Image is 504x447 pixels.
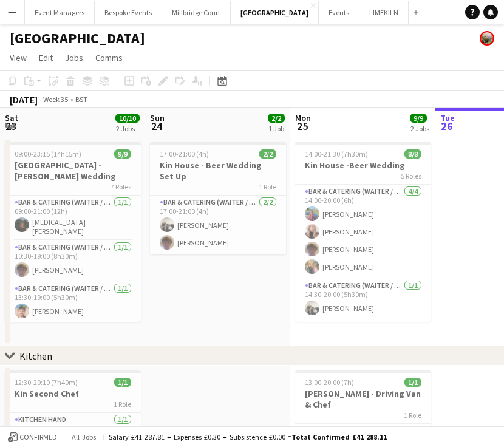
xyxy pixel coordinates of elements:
span: Sun [150,112,165,123]
button: LIMEKILN [359,1,409,24]
span: Week 35 [40,95,70,104]
span: Sat [5,112,18,123]
span: 23 [3,119,18,133]
span: 13:00-20:00 (7h) [305,378,354,387]
span: All jobs [69,432,98,442]
div: 2 Jobs [116,124,139,133]
span: Comms [95,52,123,63]
app-card-role: Bar & Catering (Waiter / waitress)1/110:30-19:00 (8h30m)[PERSON_NAME] [5,241,141,282]
button: Events [319,1,359,24]
app-card-role: Bar & Catering (Waiter / waitress)1/109:00-21:00 (12h)[MEDICAL_DATA][PERSON_NAME] [5,196,141,241]
a: Edit [34,50,58,66]
span: 1 Role [404,411,421,420]
app-card-role: Bar & Catering (Waiter / waitress)2/217:00-21:00 (4h)[PERSON_NAME][PERSON_NAME] [150,196,286,254]
div: 1 Job [268,124,284,133]
button: [GEOGRAPHIC_DATA] [231,1,319,24]
span: 1 Role [114,400,131,409]
app-card-role: Bar & Catering (Waiter / waitress)1/113:30-19:00 (5h30m)[PERSON_NAME] [5,282,141,323]
span: 25 [293,119,311,133]
span: Tue [440,112,455,123]
span: 09:00-23:15 (14h15m) [15,149,81,159]
button: Bespoke Events [95,1,162,24]
span: Mon [295,112,311,123]
span: 2/2 [259,149,276,159]
app-card-role: Bar & Catering (Waiter / waitress)1/114:30-20:00 (5h30m)[PERSON_NAME] [295,279,431,320]
span: Total Confirmed £41 288.11 [291,432,387,442]
span: View [10,52,27,63]
a: View [5,50,32,66]
button: Millbridge Court [162,1,231,24]
app-job-card: 17:00-21:00 (4h)2/2Kin House - Beer Wedding Set Up1 RoleBar & Catering (Waiter / waitress)2/217:0... [150,142,286,254]
span: 24 [148,119,165,133]
span: 1/1 [404,378,421,387]
h3: [PERSON_NAME] - Driving Van & Chef [295,388,431,410]
app-job-card: 09:00-23:15 (14h15m)9/9[GEOGRAPHIC_DATA] - [PERSON_NAME] Wedding7 RolesBar & Catering (Waiter / w... [5,142,141,322]
a: Comms [90,50,128,66]
span: Confirmed [19,433,57,442]
h3: [GEOGRAPHIC_DATA] - [PERSON_NAME] Wedding [5,160,141,182]
span: 2/2 [268,114,285,123]
span: 8/8 [404,149,421,159]
span: 9/9 [114,149,131,159]
span: 7 Roles [111,182,131,191]
div: 2 Jobs [410,124,429,133]
span: 10/10 [115,114,140,123]
div: [DATE] [10,94,38,106]
button: Confirmed [6,431,59,444]
span: 5 Roles [401,171,421,180]
div: Salary £41 287.81 + Expenses £0.30 + Subsistence £0.00 = [109,432,387,442]
h1: [GEOGRAPHIC_DATA] [10,29,145,47]
span: Edit [39,52,53,63]
button: Event Managers [25,1,95,24]
a: Jobs [60,50,88,66]
h3: Kin House -Beer Wedding [295,160,431,171]
span: 9/9 [410,114,427,123]
app-user-avatar: Staffing Manager [480,31,494,46]
span: Jobs [65,52,83,63]
div: BST [75,95,87,104]
h3: Kin House - Beer Wedding Set Up [150,160,286,182]
span: 12:30-20:10 (7h40m) [15,378,78,387]
app-job-card: 14:00-21:30 (7h30m)8/8Kin House -Beer Wedding5 RolesBar & Catering (Waiter / waitress)4/414:00-20... [295,142,431,322]
span: 1/1 [114,378,131,387]
span: 1 Role [259,182,276,191]
app-card-role: Bar & Catering (Waiter / waitress)4/414:00-20:00 (6h)[PERSON_NAME][PERSON_NAME][PERSON_NAME][PERS... [295,185,431,279]
div: Kitchen [19,350,52,362]
span: 17:00-21:00 (4h) [160,149,209,159]
span: 26 [438,119,455,133]
h3: Kin Second Chef [5,388,141,399]
span: 14:00-21:30 (7h30m) [305,149,368,159]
